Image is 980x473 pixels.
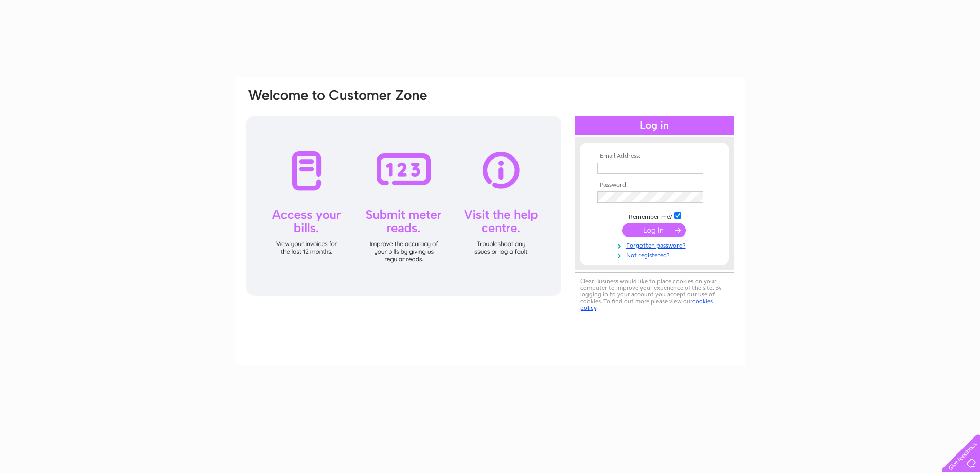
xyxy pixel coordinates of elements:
[595,182,714,189] th: Password:
[597,250,714,259] a: Not registered?
[622,223,686,237] input: Submit
[595,211,714,221] td: Remember me?
[597,240,714,250] a: Forgotten password?
[575,272,734,317] div: Clear Business would like to place cookies on your computer to improve your experience of the sit...
[580,297,713,311] a: cookies policy
[595,153,714,160] th: Email Address:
